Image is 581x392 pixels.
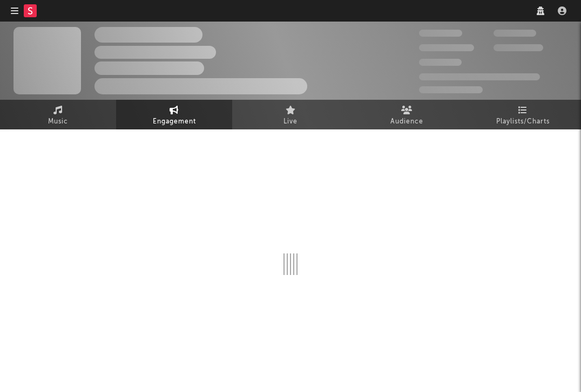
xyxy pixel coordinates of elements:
a: Audience [349,100,465,129]
span: Music [48,115,68,128]
a: Playlists/Charts [465,100,581,129]
a: Engagement [116,100,232,129]
span: Live [283,115,298,128]
span: 100,000 [419,59,462,66]
span: Jump Score: 85.0 [419,86,483,93]
span: 1,000,000 [494,44,543,51]
span: Playlists/Charts [496,115,550,128]
span: Engagement [153,115,196,128]
a: Live [232,100,348,129]
span: 100,000 [494,30,536,37]
span: 300,000 [419,30,462,37]
span: 50,000,000 [419,44,474,51]
span: 50,000,000 Monthly Listeners [419,73,540,80]
span: Audience [390,115,423,128]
